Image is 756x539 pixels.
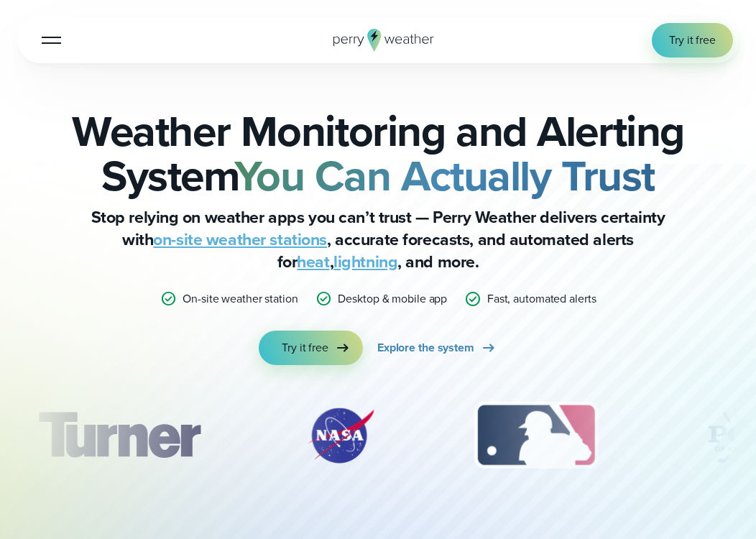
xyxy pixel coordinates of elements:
[259,331,363,365] a: Try it free
[652,23,733,57] a: Try it free
[17,400,221,471] div: 1 of 12
[17,109,739,198] h2: Weather Monitoring and Alerting System
[234,144,655,208] strong: You Can Actually Trust
[17,400,739,479] div: slideshow
[460,400,612,471] div: 3 of 12
[377,339,474,356] span: Explore the system
[183,290,298,308] p: On-site weather station
[153,227,327,252] a: on-site weather stations
[460,400,612,471] img: MLB.svg
[297,249,329,274] a: heat
[290,400,391,471] img: NASA.svg
[91,206,665,272] p: Stop relying on weather apps you can’t trust — Perry Weather delivers certainty with , accurate f...
[487,290,596,308] p: Fast, automated alerts
[282,339,328,356] span: Try it free
[333,249,397,274] a: lightning
[338,290,447,308] p: Desktop & mobile app
[669,32,716,49] span: Try it free
[377,331,497,365] a: Explore the system
[17,400,221,471] img: Turner-Construction_1.svg
[290,400,391,471] div: 2 of 12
